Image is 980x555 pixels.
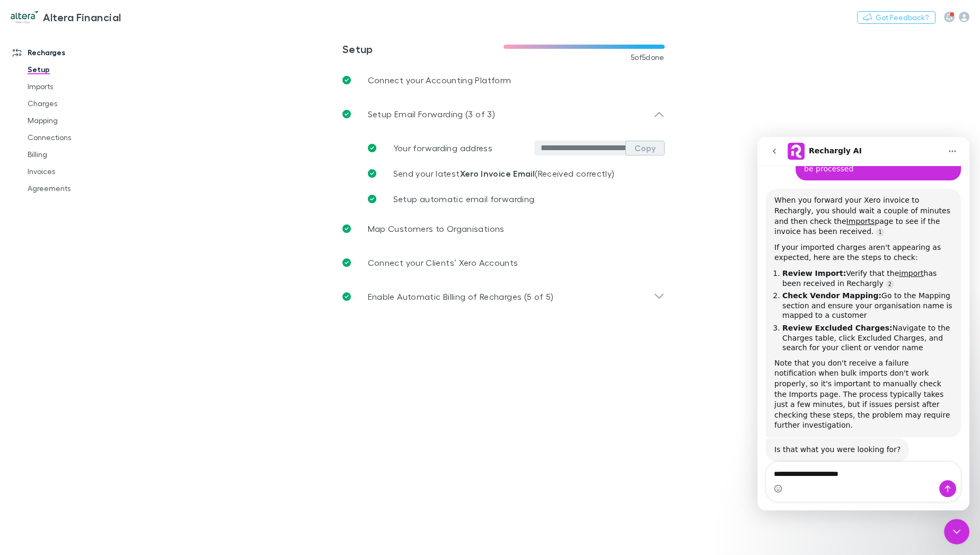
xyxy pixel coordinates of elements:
[944,519,969,544] iframe: Intercom live chat
[17,146,144,163] a: Billing
[17,180,144,197] a: Agreements
[4,4,128,30] a: Altera Financial
[11,11,39,23] img: Altera Financial's Logo
[368,290,554,303] p: Enable Automatic Billing of Recharges (5 of 5)
[359,161,665,186] a: Send your latestXero Invoice Email(Received correctly)
[17,129,144,146] a: Connections
[17,61,144,78] a: Setup
[17,78,144,95] a: Imports
[368,222,505,235] p: Map Customers to Organisations
[334,246,673,280] a: Connect your Clients’ Xero Accounts
[334,97,673,131] div: Setup Email Forwarding (3 of 3)
[631,53,665,62] span: 5 of 5 done
[43,11,121,23] h3: Altera Financial
[17,95,144,112] a: Charges
[17,112,144,129] a: Mapping
[857,11,935,24] button: Got Feedback?
[334,212,673,246] a: Map Customers to Organisations
[393,143,492,153] span: Your forwarding address
[2,44,144,61] a: Recharges
[359,186,665,212] a: Setup automatic email forwarding
[625,141,665,155] button: Copy
[393,168,615,178] span: Send your latest (Received correctly)
[334,280,673,314] div: Enable Automatic Billing of Recharges (5 of 5)
[368,256,518,269] p: Connect your Clients’ Xero Accounts
[757,137,969,510] iframe: Intercom live chat
[368,74,511,86] p: Connect your Accounting Platform
[342,42,504,55] h3: Setup
[393,194,535,204] span: Setup automatic email forwarding
[460,168,535,179] strong: Xero Invoice Email
[334,63,673,97] a: Connect your Accounting Platform
[17,163,144,180] a: Invoices
[368,108,495,120] p: Setup Email Forwarding (3 of 3)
